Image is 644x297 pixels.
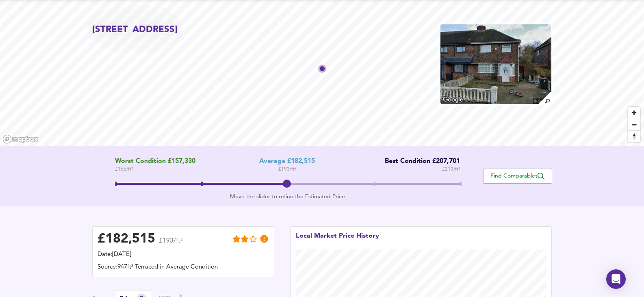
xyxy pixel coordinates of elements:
h2: [STREET_ADDRESS] [92,24,178,36]
span: £ 166 / ft² [115,165,195,173]
button: Zoom in [628,107,640,119]
img: property [440,24,552,105]
button: Zoom out [628,119,640,130]
div: Source: 947ft² Terraced in Average Condition [98,263,269,272]
div: Average £182,515 [259,158,315,165]
div: £ 182,515 [98,233,155,245]
div: Open Intercom Messenger [606,269,626,289]
div: Move the slider to refine the Estimated Price [115,193,460,201]
a: Mapbox homepage [2,134,38,144]
div: Best Condition £207,701 [379,158,460,165]
div: Date: [DATE] [98,250,269,259]
img: search [538,91,552,105]
div: Local Market Price History [296,232,379,249]
span: Worst Condition £157,330 [115,158,195,165]
span: £ 219 / ft² [442,165,460,173]
span: £ 193 / ft² [278,165,296,173]
span: £193/ft² [159,238,183,249]
button: Reset bearing to north [628,130,640,142]
button: Find Comparables [483,169,552,184]
span: Zoom out [628,119,640,130]
span: Find Comparables [488,172,548,180]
